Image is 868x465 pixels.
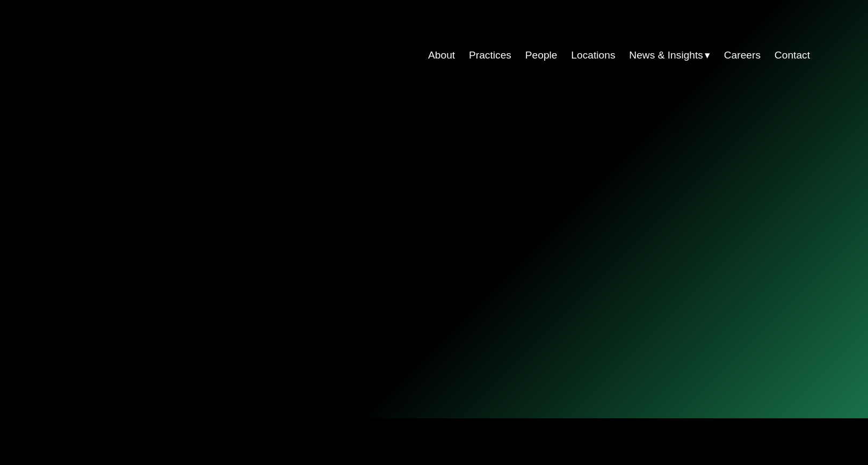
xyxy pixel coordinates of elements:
a: folder dropdown [629,45,710,66]
a: People [525,45,558,66]
a: About [428,45,455,66]
a: Locations [571,45,615,66]
a: Careers [724,45,761,66]
a: Practices [469,45,511,66]
span: News & Insights [629,46,703,65]
a: Contact [775,45,810,66]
